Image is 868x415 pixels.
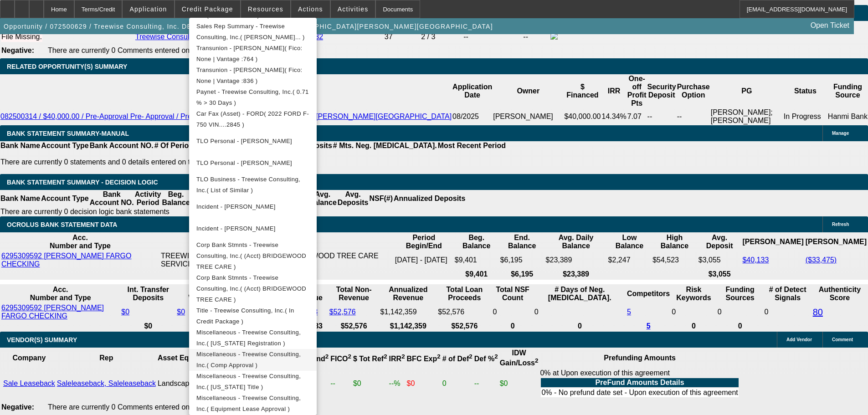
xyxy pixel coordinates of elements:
[189,152,317,174] button: TLO Personal - Puente, David
[196,225,276,232] span: Incident - [PERSON_NAME]
[196,1,308,19] span: VendorSummary - Treewise Consulting, Inc.( Sale Leaseback )
[196,45,303,62] span: Transunion - [PERSON_NAME]( Fico: None | Vantage :764 )
[196,159,292,166] span: TLO Personal - [PERSON_NAME]
[196,88,309,106] span: Paynet - Treewise Consulting, Inc.( 0.71 % > 30 Days )
[189,218,317,240] button: Incident - Puente, David
[196,23,305,41] span: Sales Rep Summary - Treewise Consulting, Inc.( [PERSON_NAME]... )
[196,395,301,412] span: Miscellaneous - Treewise Consulting, Inc.( Equipment Lease Approval )
[196,67,303,84] span: Transunion - [PERSON_NAME]( Fico: None | Vantage :836 )
[189,21,317,43] button: Sales Rep Summary - Treewise Consulting, Inc.( Culligan, Mi... )
[189,305,317,327] button: Title - Treewise Consulting, Inc.( In Credit Package )
[189,393,317,415] button: Miscellaneous - Treewise Consulting, Inc.( Equipment Lease Approval )
[189,371,317,393] button: Miscellaneous - Treewise Consulting, Inc.( Arizona Title )
[189,87,317,108] button: Paynet - Treewise Consulting, Inc.( 0.71 % > 30 Days )
[189,327,317,349] button: Miscellaneous - Treewise Consulting, Inc.( California Registration )
[196,176,300,194] span: TLO Business - Treewise Consulting, Inc.( List of Similar )
[196,274,306,303] span: Corp Bank Stmnts - Treewise Consulting, Inc.( (Acct) BRIDGEWOOD TREE CARE )
[196,203,276,210] span: Incident - [PERSON_NAME]
[189,43,317,65] button: Transunion - Puente, James( Fico: None | Vantage :764 )
[189,240,317,272] button: Corp Bank Stmnts - Treewise Consulting, Inc.( (Acct) BRIDGEWOOD TREE CARE )
[196,138,292,144] span: TLO Personal - [PERSON_NAME]
[189,108,317,130] button: Car Fax (Asset) - FORD( 2022 FORD F-750 VIN....2845 )
[189,349,317,371] button: Miscellaneous - Treewise Consulting, Inc.( Comp Approval )
[196,241,306,270] span: Corp Bank Stmnts - Treewise Consulting, Inc.( (Acct) BRIDGEWOOD TREE CARE )
[189,196,317,218] button: Incident - Puente, James
[189,272,317,305] button: Corp Bank Stmnts - Treewise Consulting, Inc.( (Acct) BRIDGEWOOD TREE CARE )
[196,373,301,390] span: Miscellaneous - Treewise Consulting, Inc.( [US_STATE] Title )
[189,174,317,196] button: TLO Business - Treewise Consulting, Inc.( List of Similar )
[196,351,301,369] span: Miscellaneous - Treewise Consulting, Inc.( Comp Approval )
[189,65,317,87] button: Transunion - Puente, David( Fico: None | Vantage :836 )
[189,130,317,152] button: TLO Personal - Puente, James
[196,307,294,325] span: Title - Treewise Consulting, Inc.( In Credit Package )
[196,110,309,128] span: Car Fax (Asset) - FORD( 2022 FORD F-750 VIN....2845 )
[196,329,301,347] span: Miscellaneous - Treewise Consulting, Inc.( [US_STATE] Registration )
